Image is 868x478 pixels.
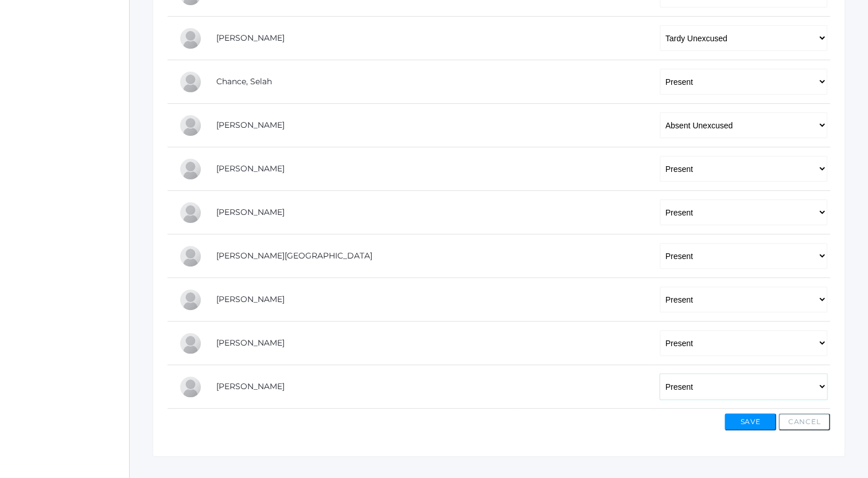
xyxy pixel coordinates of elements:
a: [PERSON_NAME] [216,163,285,174]
div: Shelby Hill [179,245,202,268]
a: [PERSON_NAME] [216,120,285,130]
a: [PERSON_NAME] [216,338,285,348]
a: [PERSON_NAME] [216,381,285,391]
a: [PERSON_NAME] [216,33,285,43]
div: Levi Erner [179,114,202,137]
div: Cole Pecor [179,332,202,355]
div: Payton Paterson [179,288,202,311]
div: Chase Farnes [179,158,202,181]
a: [PERSON_NAME][GEOGRAPHIC_DATA] [216,250,372,261]
div: Abby Zylstra [179,375,202,398]
div: Raelyn Hazen [179,201,202,224]
a: [PERSON_NAME] [216,207,285,217]
a: Chance, Selah [216,76,272,87]
div: Gabby Brozek [179,27,202,50]
button: Save [725,413,776,430]
div: Selah Chance [179,70,202,93]
a: [PERSON_NAME] [216,294,285,304]
button: Cancel [779,413,830,430]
